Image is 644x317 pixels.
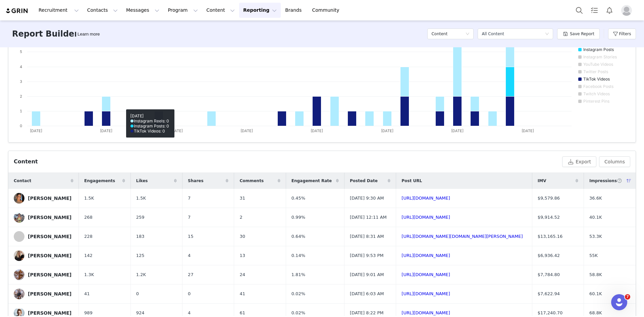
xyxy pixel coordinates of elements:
button: Contacts [83,3,122,18]
span: 36.6K [589,195,602,202]
text: 3 [20,79,22,84]
text: Twitch Videos [583,91,610,96]
span: 55K [589,252,598,259]
span: 27 [188,271,194,278]
a: [PERSON_NAME] [14,250,73,261]
span: 924 [136,310,145,316]
div: [PERSON_NAME] [28,253,71,258]
span: $7,784.80 [538,271,560,278]
a: Brands [281,3,308,18]
span: IMV [538,178,546,184]
span: 125 [136,252,145,259]
div: [PERSON_NAME] [28,196,71,201]
span: 1.3K [84,271,94,278]
span: Likes [136,178,148,184]
a: [URL][DOMAIN_NAME] [401,215,450,220]
span: [DATE] 9:30 AM [350,195,384,202]
a: [URL][DOMAIN_NAME] [401,291,450,296]
span: 7 [188,214,191,221]
button: Notifications [602,3,617,18]
span: 0.14% [291,252,305,259]
span: Engagements [84,178,115,184]
text: YouTube Videos [583,62,613,67]
text: Twitter Posts [583,69,608,74]
text: Facebook Posts [583,84,613,89]
a: [URL][DOMAIN_NAME] [401,253,450,258]
div: [PERSON_NAME] [28,215,71,220]
text: 1 [20,109,22,113]
span: 7 [625,294,630,300]
span: 31 [239,195,245,202]
span: Posted Date [350,178,378,184]
i: icon: down [466,32,470,37]
text: 5 [20,49,22,54]
a: [URL][DOMAIN_NAME] [401,272,450,277]
span: Engagement Rate [291,178,332,184]
span: Contact [14,178,31,184]
span: 41 [239,290,245,297]
span: 0.99% [291,214,305,221]
span: [DATE] 9:53 PM [350,252,383,259]
text: Pinterest Pins [583,99,609,104]
span: [DATE] 6:03 AM [350,290,384,297]
span: 24 [239,271,245,278]
span: 0 [188,290,191,297]
button: Profile [617,5,639,16]
text: [DATE] [311,128,323,133]
text: [DATE] [170,128,183,133]
a: [PERSON_NAME] [14,288,73,299]
a: [URL][DOMAIN_NAME][DOMAIN_NAME][PERSON_NAME] [401,234,523,239]
span: 0.45% [291,195,305,202]
span: Impressions [589,178,622,184]
button: Filters [608,29,636,39]
span: $9,914.52 [538,214,560,221]
text: [DATE] [30,128,42,133]
span: [DATE] 9:01 AM [350,271,384,278]
button: Save Report [557,29,600,39]
text: 4 [20,64,22,69]
a: [PERSON_NAME] [14,231,73,242]
button: Recruitment [35,3,83,18]
text: 2 [20,94,22,99]
div: [PERSON_NAME] [28,310,71,316]
a: [URL][DOMAIN_NAME] [401,196,450,201]
div: All Content [482,29,504,39]
span: [DATE] 12:11 AM [350,214,387,221]
span: Shares [188,178,203,184]
span: 58.8K [589,271,602,278]
text: [DATE] [100,128,112,133]
span: 15 [188,233,194,240]
text: 0 [20,123,22,128]
div: [PERSON_NAME] [28,234,71,239]
text: [DATE] [451,128,464,133]
button: Content [202,3,239,18]
img: aad3c1cb-0171-4d9a-a1c6-459fd84f4913.jpg [14,193,24,204]
span: $13,165.16 [538,233,562,240]
text: TikTok Videos [583,76,610,82]
button: Program [164,3,202,18]
span: 53.3K [589,233,602,240]
button: Messages [122,3,163,18]
span: [DATE] 8:31 AM [350,233,384,240]
img: grin logo [5,8,29,14]
span: 30 [239,233,245,240]
span: 0.02% [291,310,305,316]
span: $7,622.94 [538,290,560,297]
a: [PERSON_NAME] [14,193,73,204]
a: [URL][DOMAIN_NAME] [401,310,450,315]
span: $6,936.42 [538,252,560,259]
text: [DATE] [381,128,393,133]
span: Comments [239,178,264,184]
button: Export [562,156,596,167]
span: 1.81% [291,271,305,278]
text: [DATE] [522,128,534,133]
div: Tooltip anchor [76,31,101,38]
span: 1.5K [84,195,94,202]
span: 60.1K [589,290,602,297]
button: Reporting [239,3,281,18]
img: 11be21b1-3ccb-4cdb-9a26-1e986b832037.jpg [14,288,24,299]
a: [PERSON_NAME] [14,212,73,223]
span: 68.8K [589,310,602,316]
span: 1.5K [136,195,146,202]
button: Columns [599,156,630,167]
